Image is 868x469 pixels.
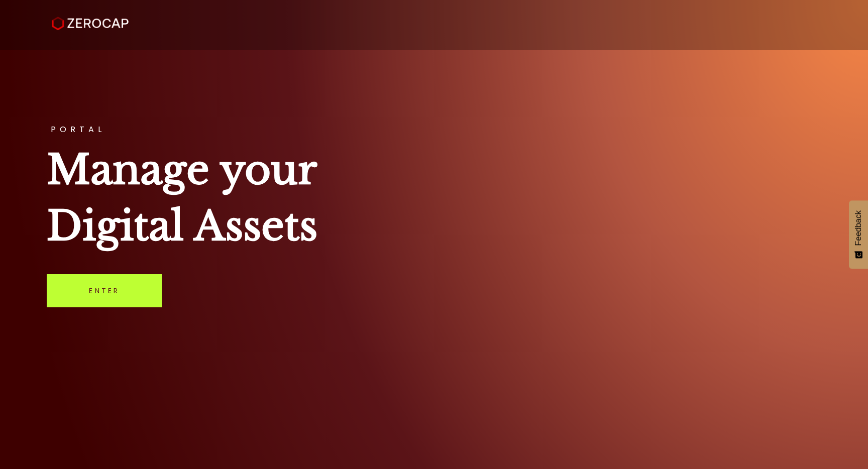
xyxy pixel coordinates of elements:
button: Feedback - Show survey [849,200,868,269]
a: Enter [47,274,162,307]
h1: Manage your Digital Assets [47,142,821,254]
span: Feedback [854,210,863,246]
h3: PORTAL [47,126,821,134]
img: ZeroCap [52,17,129,31]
